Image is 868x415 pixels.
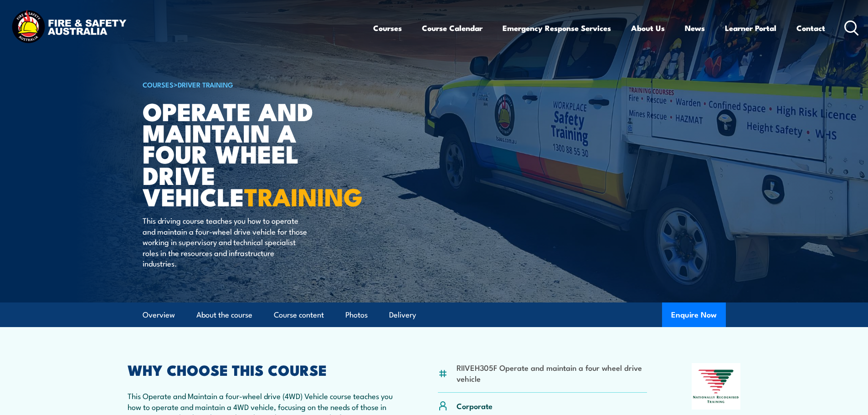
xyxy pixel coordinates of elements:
[503,16,611,40] a: Emergency Response Services
[373,16,402,40] a: Courses
[274,303,324,327] a: Course content
[178,79,233,89] a: Driver Training
[796,16,825,40] a: Contact
[685,16,705,40] a: News
[725,16,776,40] a: Learner Portal
[143,303,175,327] a: Overview
[128,363,394,376] h2: WHY CHOOSE THIS COURSE
[196,303,252,327] a: About the course
[143,79,174,89] a: COURSES
[143,215,309,268] p: This driving course teaches you how to operate and maintain a four-wheel drive vehicle for those ...
[631,16,665,40] a: About Us
[457,362,647,384] li: RIIVEH305F Operate and maintain a four wheel drive vehicle
[457,400,493,411] p: Corporate
[143,100,368,207] h1: Operate and Maintain a Four Wheel Drive Vehicle
[143,79,368,90] h6: >
[389,303,416,327] a: Delivery
[692,363,741,410] img: Nationally Recognised Training logo.
[662,302,726,327] button: Enquire Now
[422,16,483,40] a: Course Calendar
[345,303,368,327] a: Photos
[244,177,363,215] strong: TRAINING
